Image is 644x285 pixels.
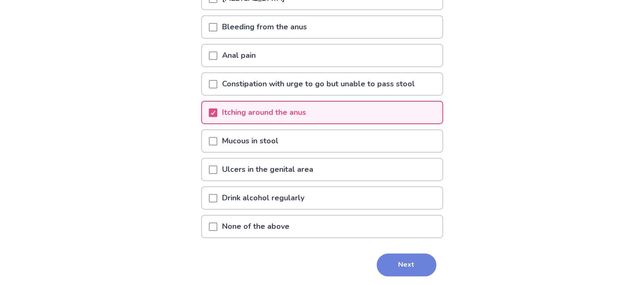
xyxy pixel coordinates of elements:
[217,45,261,66] p: Anal pain
[217,102,312,123] p: Itching around the anus
[377,254,436,276] button: Next
[217,16,312,38] p: Bleeding from the anus
[217,187,310,209] p: Drink alcohol regularly
[217,130,284,152] p: Mucous in stool
[217,73,420,95] p: Constipation with urge to go but unable to pass stool
[217,159,319,180] p: Ulcers in the genital area
[217,216,295,237] p: None of the above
